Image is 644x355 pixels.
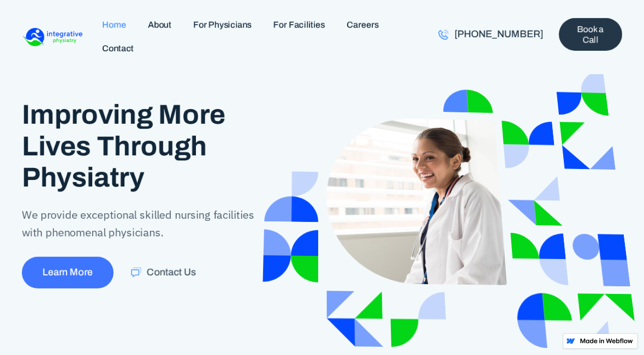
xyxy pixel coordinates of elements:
[263,13,336,37] a: For Facilities
[559,18,622,51] a: Book a Call
[91,13,137,37] a: Home
[182,13,263,37] a: For Physicians
[22,99,257,193] h1: Improving More Lives Through Physiatry
[91,37,145,60] a: Contact
[137,13,182,37] a: About
[454,28,544,40] div: [PHONE_NUMBER]
[336,13,390,37] a: Careers
[22,257,114,288] a: Learn More
[22,206,257,241] p: We provide exceptional skilled nursing facilities with phenomenal physicians.
[22,22,83,52] a: home
[147,267,196,279] div: Contact Us
[118,257,209,288] a: Contact Us
[427,22,554,46] a: [PHONE_NUMBER]
[580,338,633,344] img: Made in Webflow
